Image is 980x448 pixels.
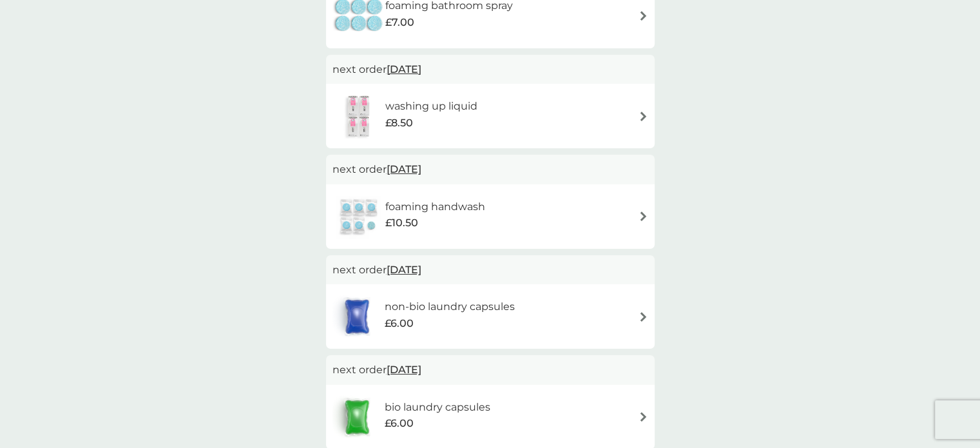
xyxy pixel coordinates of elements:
[639,412,648,422] img: arrow right
[385,215,418,231] span: £10.50
[385,98,477,115] h6: washing up liquid
[385,315,414,332] span: £6.00
[385,399,490,416] h6: bio laundry capsules
[385,14,414,31] span: £7.00
[332,61,648,78] p: next order
[332,294,381,339] img: non-bio laundry capsules
[385,415,414,432] span: £6.00
[639,11,648,21] img: arrow right
[385,298,515,315] h6: non-bio laundry capsules
[385,115,413,131] span: £8.50
[332,93,385,139] img: washing up liquid
[639,112,648,121] img: arrow right
[385,199,485,215] h6: foaming handwash
[639,312,648,322] img: arrow right
[639,211,648,221] img: arrow right
[332,262,648,278] p: next order
[332,194,385,239] img: foaming handwash
[387,257,421,282] span: [DATE]
[332,362,648,378] p: next order
[332,394,381,440] img: bio laundry capsules
[387,157,421,182] span: [DATE]
[387,357,421,382] span: [DATE]
[332,161,648,178] p: next order
[387,57,421,82] span: [DATE]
